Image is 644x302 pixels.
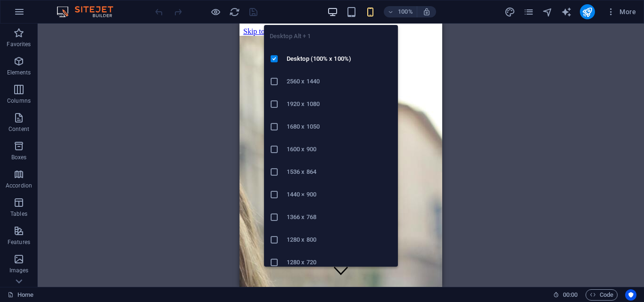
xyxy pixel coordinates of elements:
button: text_generator [561,6,572,17]
i: Design (Ctrl+Alt+Y) [504,7,515,17]
h6: 1366 x 768 [287,212,392,223]
h6: 1536 x 864 [287,166,392,178]
h6: Desktop (100% x 100%) [287,53,392,65]
button: publish [580,4,595,19]
h6: 1440 × 900 [287,189,392,200]
i: Reload page [229,7,240,17]
button: More [603,4,640,19]
button: design [504,6,516,17]
p: Elements [7,69,31,76]
h6: 1680 x 1050 [287,121,392,132]
button: pages [523,6,535,17]
button: reload [229,6,240,17]
p: Features [8,238,30,246]
p: Columns [7,97,31,105]
a: Skip to main content [4,4,66,12]
h6: 2560 x 1440 [287,76,392,87]
span: Code [590,289,613,301]
i: On resize automatically adjust zoom level to fit chosen device. [422,8,431,16]
button: 100% [384,6,417,17]
h6: 1920 x 1080 [287,98,392,110]
button: Code [586,289,618,301]
button: Click here to leave preview mode and continue editing [210,6,221,17]
i: Navigator [542,7,553,17]
h6: 100% [398,6,413,17]
button: Usercentrics [625,289,636,301]
img: Editor Logo [54,6,125,17]
p: Accordion [6,182,32,189]
p: Boxes [11,154,27,161]
h6: Session time [553,289,578,301]
i: AI Writer [561,7,572,17]
p: Tables [10,210,27,218]
span: 00 00 [563,289,578,301]
h6: 1280 x 720 [287,257,392,268]
span: More [606,7,636,16]
span: : [570,291,571,298]
h6: 1600 x 900 [287,144,392,155]
h6: 1280 x 800 [287,234,392,245]
p: Images [9,267,29,274]
p: Favorites [7,41,31,48]
p: Content [8,125,29,133]
a: Click to cancel selection. Double-click to open Pages [8,289,33,301]
button: navigator [542,6,553,17]
i: Publish [582,7,593,17]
